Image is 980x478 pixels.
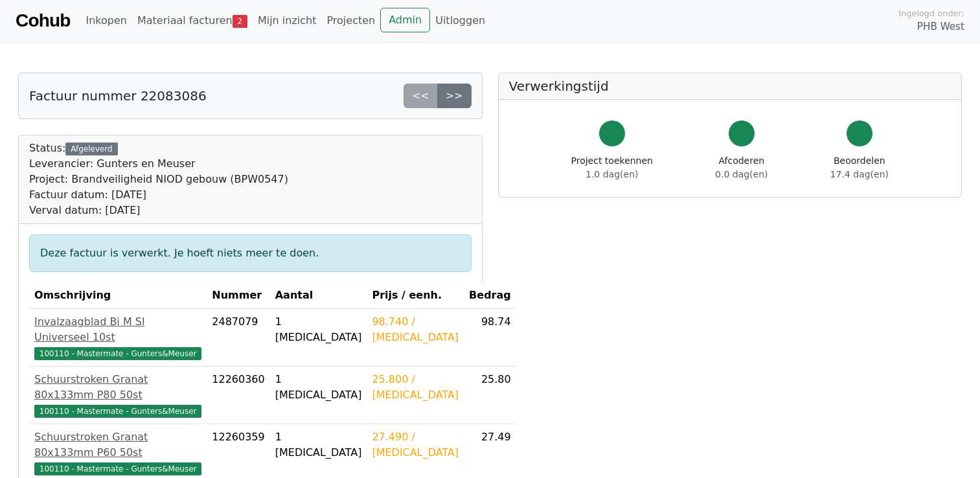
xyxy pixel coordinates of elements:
div: Afgeleverd [65,142,117,155]
div: 25.800 / [MEDICAL_DATA] [372,372,459,403]
span: 100110 - Mastermate - Gunters&Meuser [34,462,201,475]
div: 27.490 / [MEDICAL_DATA] [372,429,459,461]
span: 2 [233,15,247,28]
th: Aantal [270,282,367,309]
div: Leverancier: Gunters en Meuser [29,156,288,172]
div: 1 [MEDICAL_DATA] [275,372,362,403]
a: Invalzaagblad Bi M Sl Universeel 10st100110 - Mastermate - Gunters&Meuser [34,314,201,361]
a: Projecten [321,8,380,34]
th: Nummer [207,282,269,309]
div: Status: [29,141,288,218]
a: Materiaal facturen2 [132,8,253,34]
div: Beoordelen [830,154,889,181]
div: Project: Brandveiligheid NIOD gebouw (BPW0547) [29,172,288,187]
td: 12260360 [207,367,269,424]
span: Ingelogd onder: [898,7,964,19]
div: Invalzaagblad Bi M Sl Universeel 10st [34,314,201,345]
div: Factuur datum: [DATE] [29,187,288,203]
a: Uitloggen [430,8,490,34]
div: Project toekennen [571,154,653,181]
div: Schuurstroken Granat 80x133mm P60 50st [34,429,201,461]
td: 98.74 [464,309,516,367]
div: 1 [MEDICAL_DATA] [275,314,362,345]
a: Mijn inzicht [253,8,322,34]
th: Omschrijving [29,282,207,309]
h5: Verwerkingstijd [509,78,952,94]
a: Admin [380,8,430,32]
span: 100110 - Mastermate - Gunters&Meuser [34,405,201,418]
td: 2487079 [207,309,269,367]
h5: Factuur nummer 22083086 [29,88,207,104]
span: 17.4 dag(en) [830,169,889,179]
div: Verval datum: [DATE] [29,203,288,218]
span: 1.0 dag(en) [586,169,638,179]
div: 98.740 / [MEDICAL_DATA] [372,314,459,345]
a: >> [437,84,472,108]
div: Afcoderen [715,154,768,181]
a: Cohub [16,5,70,36]
div: 1 [MEDICAL_DATA] [275,429,362,461]
th: Prijs / eenh. [367,282,464,309]
span: 100110 - Mastermate - Gunters&Meuser [34,347,201,360]
div: Deze factuur is verwerkt. Je hoeft niets meer te doen. [29,234,472,272]
a: Schuurstroken Granat 80x133mm P60 50st100110 - Mastermate - Gunters&Meuser [34,429,201,476]
a: Inkopen [80,8,131,34]
div: Schuurstroken Granat 80x133mm P80 50st [34,372,201,403]
span: PHB West [917,19,964,34]
a: Schuurstroken Granat 80x133mm P80 50st100110 - Mastermate - Gunters&Meuser [34,372,201,418]
th: Bedrag [464,282,516,309]
span: 0.0 dag(en) [715,169,768,179]
td: 25.80 [464,367,516,424]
